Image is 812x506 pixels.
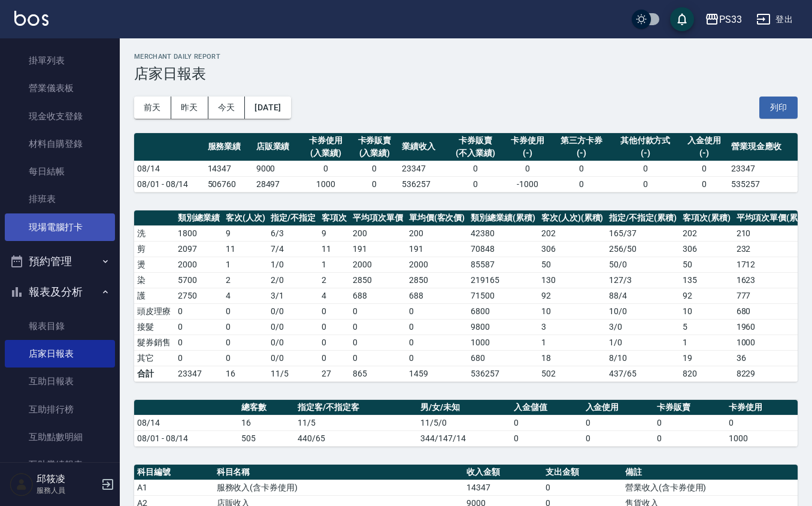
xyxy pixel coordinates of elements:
a: 營業儀表板 [5,74,115,102]
td: 0 [511,430,583,446]
td: 1000 [302,176,350,192]
td: 505 [238,430,295,446]
td: 0 [175,303,223,319]
td: 2 [223,272,268,288]
td: 200 [406,225,468,241]
div: (-) [555,147,607,159]
td: 08/14 [134,415,238,430]
div: (不入業績) [450,147,500,159]
td: 0 [552,176,610,192]
div: PS33 [719,12,742,27]
td: 502 [538,366,607,381]
td: 0 [350,176,399,192]
td: 2 / 0 [268,272,319,288]
td: 0 / 0 [268,319,319,335]
div: 卡券販賣 [353,134,396,147]
td: 1 [680,335,734,350]
td: 680 [468,350,538,366]
td: 0 [350,303,406,319]
td: 28497 [253,176,302,192]
td: 服務收入(含卡券使用) [214,480,463,495]
td: 0 [680,176,728,192]
td: 08/01 - 08/14 [134,176,205,192]
td: 2850 [350,272,406,288]
td: 5700 [175,272,223,288]
th: 卡券販賣 [654,400,726,415]
td: 0 [406,319,468,335]
td: 0 [406,303,468,319]
td: 23347 [728,161,798,176]
th: 店販業績 [253,133,302,161]
td: 剪 [134,241,175,257]
td: 16 [223,366,268,381]
h2: Merchant Daily Report [134,53,798,61]
th: 客項次(累積) [680,210,734,226]
td: 0 [223,335,268,350]
p: 服務人員 [37,485,98,496]
td: 50 [538,257,607,272]
td: 2097 [175,241,223,257]
th: 單均價(客次價) [406,210,468,226]
th: 指定/不指定(累積) [606,210,680,226]
td: 0 [583,415,655,430]
td: 688 [406,288,468,303]
th: 備註 [622,465,798,480]
td: 3 [538,319,607,335]
td: 23347 [399,161,447,176]
td: 0 [680,161,728,176]
td: 0 [175,335,223,350]
td: 0 / 0 [268,303,319,319]
div: (入業績) [305,147,347,159]
a: 排班表 [5,185,115,213]
td: 9800 [468,319,538,335]
td: 0 [319,303,350,319]
td: 688 [350,288,406,303]
td: 2850 [406,272,468,288]
th: 卡券使用 [726,400,798,415]
button: 預約管理 [5,246,115,277]
div: (-) [614,147,677,159]
td: 191 [406,241,468,257]
td: 85587 [468,257,538,272]
td: 306 [680,241,734,257]
td: 染 [134,272,175,288]
td: 0 [726,415,798,430]
th: 總客數 [238,400,295,415]
button: [DATE] [245,97,290,119]
td: 0 [583,430,655,446]
td: 11/5 [268,366,319,381]
th: 客項次 [319,210,350,226]
td: 256 / 50 [606,241,680,257]
td: 0 [406,335,468,350]
td: 27 [319,366,350,381]
td: 0 [319,335,350,350]
td: 營業收入(含卡券使用) [622,480,798,495]
div: 入金使用 [683,134,725,147]
table: a dense table [134,133,798,192]
td: 08/01 - 08/14 [134,430,238,446]
td: 18 [538,350,607,366]
td: 0 [223,350,268,366]
a: 現場電腦打卡 [5,213,115,241]
td: 其它 [134,350,175,366]
a: 互助排行榜 [5,396,115,423]
th: 客次(人次) [223,210,268,226]
button: save [670,7,694,31]
td: 536257 [399,176,447,192]
button: 前天 [134,97,171,119]
td: 4 [319,288,350,303]
td: 23347 [175,366,223,381]
td: 70848 [468,241,538,257]
td: 1800 [175,225,223,241]
td: 50 / 0 [606,257,680,272]
td: 88 / 4 [606,288,680,303]
td: 8 / 10 [606,350,680,366]
button: 登出 [752,8,798,31]
td: 08/14 [134,161,205,176]
td: 10 [538,303,607,319]
td: 344/147/14 [417,430,511,446]
h3: 店家日報表 [134,65,798,82]
td: 11 [319,241,350,257]
a: 掛單列表 [5,47,115,74]
td: 11 [223,241,268,257]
